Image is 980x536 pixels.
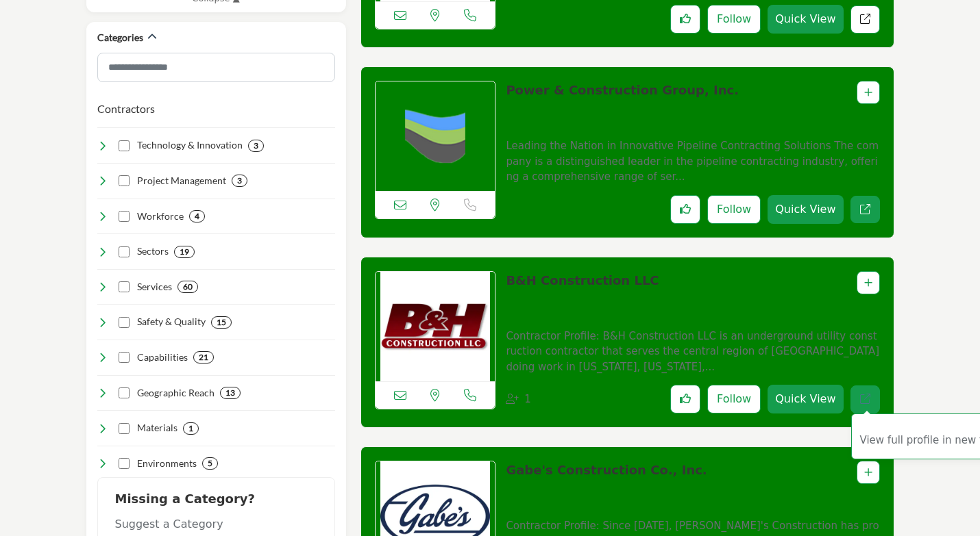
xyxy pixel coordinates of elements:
[137,386,215,400] h4: Geographic Reach: Extensive coverage across various regions, states, and territories to meet clie...
[670,5,700,34] button: Like listing
[707,385,761,413] button: Follow
[864,87,872,98] a: Add To List
[850,385,880,413] a: Redirect to listing
[193,351,214,363] div: 21 Results For Capabilities
[119,246,130,257] input: Select Sectors checkbox
[137,244,169,258] h4: Sectors: Serving multiple industries, including oil & gas, water, sewer, electric power, and tele...
[524,393,531,405] span: 1
[183,282,193,292] b: 60
[119,211,130,222] input: Select Workforce checkbox
[115,492,317,516] h2: Missing a Category?
[183,422,199,435] div: 1 Results For Materials
[506,461,707,507] p: Gabe's Construction Co., Inc.
[119,175,130,186] input: Select Project Management checkbox
[119,352,130,363] input: Select Capabilities checkbox
[248,140,264,152] div: 3 Results For Technology & Innovation
[137,350,188,364] h4: Capabilities: Specialized skills and equipment for executing complex projects using advanced tech...
[506,273,659,288] a: B&H Construction LLC
[670,195,700,224] button: Like listing
[137,280,172,294] h4: Services: Comprehensive offerings for pipeline construction, maintenance, and repair across vario...
[97,53,335,82] input: Search Category
[506,463,707,477] a: Gabe's Construction Co., Inc.
[670,385,700,413] button: Like listing
[237,176,242,186] b: 3
[119,140,130,151] input: Select Technology & Innovation checkbox
[174,246,195,258] div: 19 Results For Sectors
[115,518,223,531] span: Suggest a Category
[217,318,226,327] b: 15
[506,83,739,97] a: Power & Construction Group, Inc.
[376,272,495,381] img: B&H Construction LLC
[506,320,879,375] a: Contractor Profile: B&H Construction LLC is an underground utility construction contractor that s...
[211,316,232,329] div: 15 Results For Safety & Quality
[225,388,235,398] b: 13
[506,81,739,127] p: Power & Construction Group, Inc.
[188,424,193,433] b: 1
[506,130,879,185] a: Leading the Nation in Innovative Pipeline Contracting Solutions The company is a distinguished le...
[137,457,197,470] h4: Environments: Adaptability to diverse geographical, topographical, and environmental conditions f...
[119,317,130,328] input: Select Safety & Quality checkbox
[506,271,659,317] p: B&H Construction LLC
[208,459,212,468] b: 5
[177,281,198,293] div: 60 Results For Services
[768,5,843,34] button: Quick View
[189,210,205,222] div: 4 Results For Workforce
[506,392,531,407] div: Followers
[864,467,872,478] a: Add To List
[850,196,880,224] a: Redirect to listing
[506,329,879,375] p: Contractor Profile: B&H Construction LLC is an underground utility construction contractor that s...
[768,385,843,413] button: Quick View
[202,457,218,470] div: 5 Results For Environments
[254,141,258,151] b: 3
[195,212,199,221] b: 4
[119,423,130,434] input: Select Materials checkbox
[119,281,130,292] input: Select Services checkbox
[137,174,226,188] h4: Project Management: Effective planning, coordination, and oversight to deliver projects on time, ...
[119,387,130,398] input: Select Geographic Reach checkbox
[137,421,177,435] h4: Materials: Expertise in handling, fabricating, and installing a wide range of pipeline materials ...
[707,5,761,34] button: Follow
[707,195,761,224] button: Follow
[199,353,208,362] b: 21
[97,101,155,117] button: Contractors
[768,195,843,224] button: Quick View
[137,138,243,152] h4: Technology & Innovation: Leveraging cutting-edge tools, systems, and processes to optimize effici...
[220,387,241,399] div: 13 Results For Geographic Reach
[119,458,130,469] input: Select Environments checkbox
[864,277,872,288] a: Add To List
[376,81,495,191] img: Power & Construction Group, Inc.
[137,315,206,329] h4: Safety & Quality: Unwavering commitment to ensuring the highest standards of safety, compliance, ...
[97,31,143,44] h2: Categories
[137,209,184,223] h4: Workforce: Skilled, experienced, and diverse professionals dedicated to excellence in all aspects...
[180,247,189,257] b: 19
[850,5,880,34] a: Redirect to listing
[506,138,879,185] p: Leading the Nation in Innovative Pipeline Contracting Solutions The company is a distinguished le...
[232,175,247,187] div: 3 Results For Project Management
